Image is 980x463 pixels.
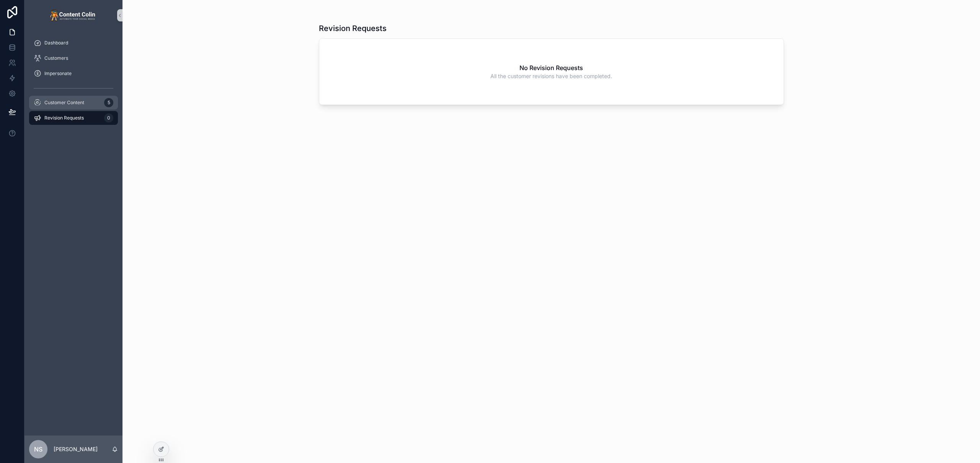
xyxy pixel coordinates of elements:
div: scrollable content [24,31,122,135]
a: Revision Requests0 [29,111,118,125]
span: Revision Requests [44,115,84,121]
span: Impersonate [44,70,72,77]
a: Customer Content5 [29,96,118,110]
span: Customer Content [44,100,84,106]
span: Customers [44,55,68,61]
a: Impersonate [29,67,118,80]
a: Customers [29,51,118,65]
p: [PERSON_NAME] [54,445,98,453]
div: 5 [104,98,113,107]
span: Dashboard [44,40,68,46]
span: All the customer revisions have been completed. [490,72,612,80]
div: 0 [104,113,113,123]
h1: Revision Requests [319,23,387,34]
a: Dashboard [29,36,118,50]
img: App logo [50,9,97,21]
span: NS [34,445,42,454]
h2: No Revision Requests [519,63,583,72]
